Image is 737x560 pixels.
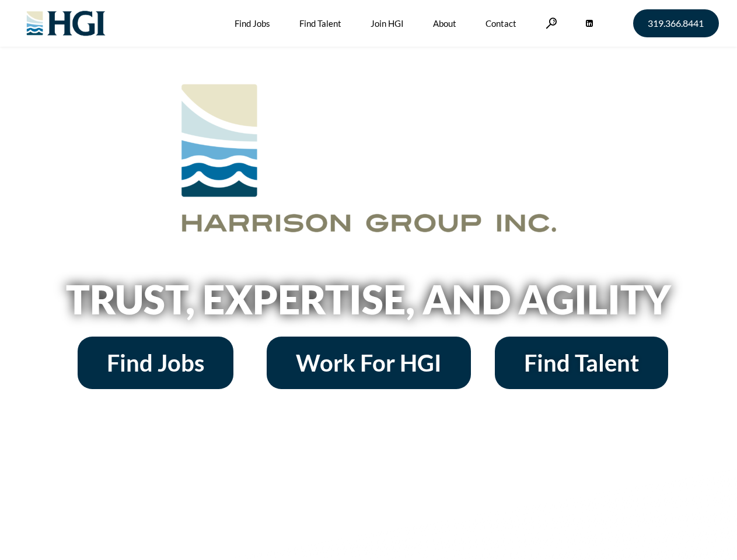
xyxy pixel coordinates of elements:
a: Search [546,17,557,29]
a: Work For HGI [267,337,471,389]
a: Find Talent [495,337,668,389]
span: 319.366.8441 [648,19,704,28]
a: 319.366.8441 [633,9,719,37]
span: Find Jobs [107,351,204,374]
a: Find Jobs [78,337,233,389]
span: Find Talent [524,351,639,374]
h2: Trust, Expertise, and Agility [36,279,701,319]
span: Work For HGI [296,351,442,374]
